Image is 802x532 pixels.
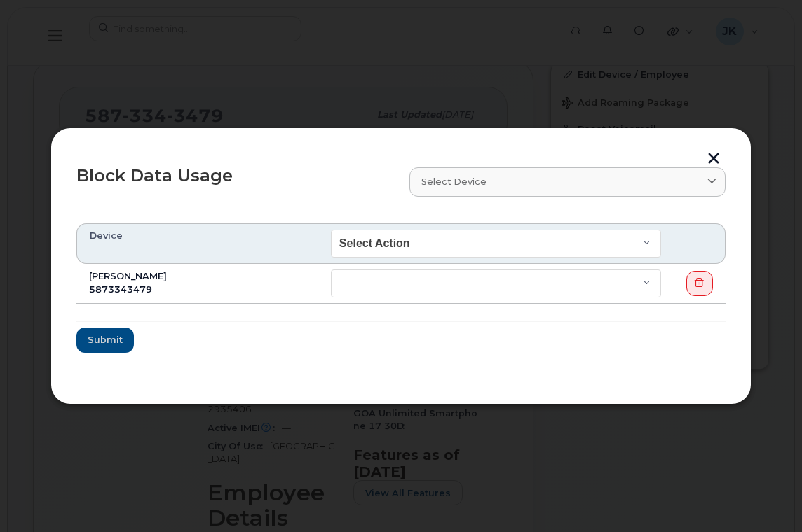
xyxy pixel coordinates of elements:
[76,328,134,353] button: Submit
[68,159,401,204] div: Block Data Usage
[89,271,167,281] span: [PERSON_NAME]
[421,175,487,188] span: Select device
[686,271,713,296] button: Delete
[88,333,123,346] span: Submit
[409,167,726,196] a: Select device
[76,223,318,264] th: Device
[89,284,152,295] span: 5873343479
